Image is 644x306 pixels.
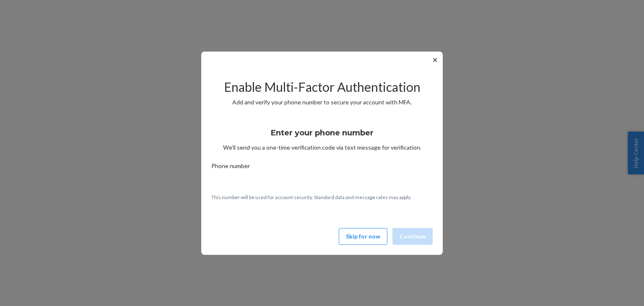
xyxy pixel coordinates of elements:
[211,162,250,174] span: Phone number
[431,55,439,65] button: ✕
[211,194,433,201] p: This number will be used for account security. Standard data and message rates may apply.
[339,228,387,245] button: Skip for now
[271,127,374,138] h3: Enter your phone number
[392,228,433,245] button: Continue
[211,80,433,94] h2: Enable Multi-Factor Authentication
[211,98,433,106] p: Add and verify your phone number to secure your account with MFA.
[211,121,433,152] div: We’ll send you a one-time verification code via text message for verification.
